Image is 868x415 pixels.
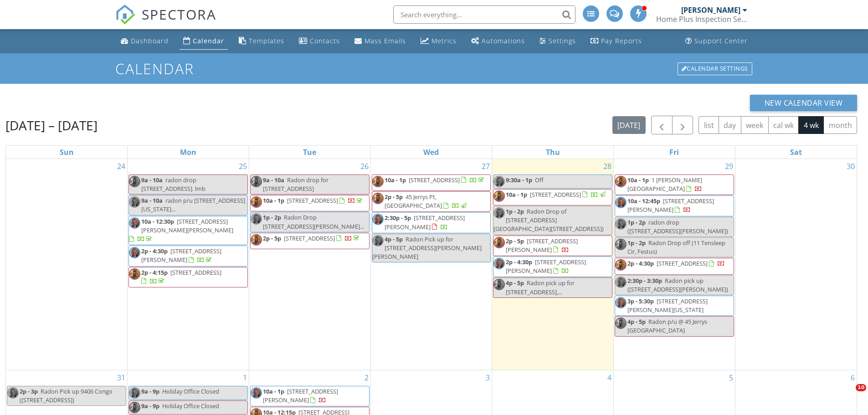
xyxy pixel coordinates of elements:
[612,116,646,134] button: [DATE]
[506,258,532,266] span: 2p - 4:30p
[627,218,728,235] span: radon drop ([STREET_ADDRESS][PERSON_NAME])
[385,176,486,184] a: 10a - 1p [STREET_ADDRESS]
[627,297,708,314] span: [STREET_ADDRESS][PERSON_NAME][US_STATE]
[115,370,127,385] a: Go to August 31, 2025
[536,33,580,50] a: Settings
[301,146,318,159] a: Tuesday
[372,212,491,233] a: 2:30p - 5p [STREET_ADDRESS][PERSON_NAME]
[365,36,406,45] div: Mass Emails
[372,176,384,187] img: 465282637_4017970908484396_5484466362892968319_n_2.jpg
[615,218,627,230] img: circlecropped.png
[115,12,216,31] a: SPECTORA
[719,116,741,134] button: day
[115,61,753,77] h1: Calendar
[129,217,140,229] img: circlecropped.png
[467,33,529,50] a: Automations (Advanced)
[251,196,262,208] img: 465282637_4017970908484396_5484466362892968319_n_2.jpg
[615,176,627,187] img: 465282637_4017970908484396_5484466362892968319_n_2.jpg
[750,95,858,111] button: New Calendar View
[128,246,248,266] a: 2p - 4:30p [STREET_ADDRESS][PERSON_NAME]
[393,5,575,24] input: Search everything...
[385,214,465,231] a: 2:30p - 5p [STREET_ADDRESS][PERSON_NAME]
[363,370,370,385] a: Go to September 2, 2025
[235,33,288,50] a: Templates
[141,402,159,410] span: 9a - 9p
[20,387,113,404] span: Radon Pick up 9406 Congo ([STREET_ADDRESS])
[263,213,281,221] span: 1p - 2p
[677,61,753,76] a: Calendar Settings
[20,387,38,395] span: 2p - 3p
[694,36,748,45] div: Support Center
[385,176,406,184] span: 10a - 1p
[178,146,198,159] a: Monday
[627,297,654,305] span: 3p - 5:30p
[544,146,562,159] a: Thursday
[845,159,857,174] a: Go to August 30, 2025
[493,237,505,248] img: 465282637_4017970908484396_5484466362892968319_n_2.jpg
[627,277,662,285] span: 2:30p - 3:30p
[310,36,340,45] div: Contacts
[627,259,725,267] a: 2p - 4:30p [STREET_ADDRESS]
[614,159,735,370] td: Go to August 29, 2025
[678,62,752,75] div: Calendar Settings
[627,239,725,256] span: Radon Drop off (11 Tensleep Cir, Festus)
[493,207,604,233] span: Radon Drop of [STREET_ADDRESS][GEOGRAPHIC_DATA][STREET_ADDRESS])
[482,36,525,45] div: Automations
[129,176,140,187] img: 465282637_4017970908484396_5484466362892968319_n_2.jpg
[672,116,693,134] button: Next
[263,387,284,395] span: 10a - 1p
[141,196,163,205] span: 9a - 10a
[417,33,460,50] a: Metrics
[141,387,159,395] span: 9a - 9p
[237,159,249,174] a: Go to August 25, 2025
[128,216,248,246] a: 10a - 12:30p [STREET_ADDRESS][PERSON_NAME][PERSON_NAME]
[506,190,607,199] a: 10a - 1p [STREET_ADDRESS]
[284,234,335,242] span: [STREET_ADDRESS]
[409,176,460,184] span: [STREET_ADDRESS]
[162,387,219,395] span: Holiday Office Closed
[506,176,532,184] span: 9:30a - 1p
[251,176,262,187] img: 465282637_4017970908484396_5484466362892968319_n_2.jpg
[741,116,769,134] button: week
[788,146,804,159] a: Saturday
[129,387,140,399] img: circlecropped.png
[727,370,735,385] a: Go to September 5, 2025
[627,277,728,293] span: Radon pick up ([STREET_ADDRESS][PERSON_NAME])
[251,387,262,399] img: circlecropped.png
[249,36,284,45] div: Templates
[493,236,612,256] a: 2p - 5p [STREET_ADDRESS][PERSON_NAME]
[492,159,614,370] td: Go to August 28, 2025
[141,217,233,234] span: [STREET_ADDRESS][PERSON_NAME][PERSON_NAME]
[849,370,857,385] a: Go to September 6, 2025
[117,33,172,50] a: Dashboard
[385,235,403,243] span: 4p - 5p
[250,195,370,211] a: 10a - 1p [STREET_ADDRESS]
[615,318,627,329] img: 465282637_4017970908484396_5484466362892968319_n_2.jpg
[627,197,714,214] span: [STREET_ADDRESS][PERSON_NAME]
[627,176,649,184] span: 10a - 1p
[587,33,646,50] a: Pay Reports
[421,146,441,159] a: Wednesday
[250,386,370,406] a: 10a - 1p [STREET_ADDRESS][PERSON_NAME]
[681,5,740,15] div: [PERSON_NAME]
[128,159,249,370] td: Go to August 25, 2025
[506,237,578,254] a: 2p - 5p [STREET_ADDRESS][PERSON_NAME]
[251,213,262,225] img: circlecropped.png
[170,268,221,277] span: [STREET_ADDRESS]
[129,402,140,413] img: 465282637_4017970908484396_5484466362892968319_n_2.jpg
[798,116,824,134] button: 4 wk
[115,5,135,25] img: The Best Home Inspection Software - Spectora
[128,267,248,287] a: 2p - 4:15p [STREET_ADDRESS]
[627,239,646,247] span: 1p - 2p
[180,33,228,50] a: Calendar
[250,233,370,249] a: 2p - 5p [STREET_ADDRESS]
[615,197,627,208] img: circlecropped.png
[627,176,702,193] span: 1 [PERSON_NAME][GEOGRAPHIC_DATA]
[385,193,403,201] span: 2p - 5p
[627,218,646,226] span: 1p - 2p
[484,370,492,385] a: Go to September 3, 2025
[506,207,524,215] span: 1p - 2p
[141,217,174,225] span: 10a - 12:30p
[287,196,338,205] span: [STREET_ADDRESS]
[431,36,457,45] div: Metrics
